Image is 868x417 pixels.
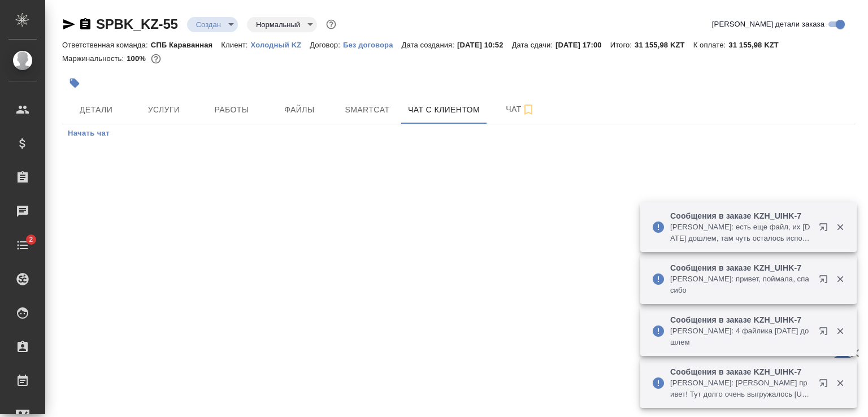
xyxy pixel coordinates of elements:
[272,103,327,117] span: Файлы
[812,320,839,347] button: Открыть в новой вкладке
[62,41,151,49] p: Ответственная команда:
[96,16,178,32] a: SPBK_KZ-55
[670,210,811,221] p: Сообщения в заказе KZH_UIHK-7
[670,377,811,400] p: [PERSON_NAME]: [PERSON_NAME] привет! Тут долго очень выгружалось [URL][DOMAIN_NAME]
[670,325,811,348] p: [PERSON_NAME]: 4 файлика [DATE] дошлем
[205,103,259,117] span: Работы
[193,20,224,29] button: Создан
[812,372,839,399] button: Открыть в новой вкладке
[670,262,811,273] p: Сообщения в заказе KZH_UIHK-7
[253,20,303,29] button: Нормальный
[247,17,317,32] div: Создан
[251,41,310,49] p: Холодный KZ
[151,41,222,49] p: СПБ Караванная
[62,18,76,31] button: Скопировать ссылку для ЯМессенджера
[68,127,110,140] span: Начать чат
[828,326,852,336] button: Закрыть
[408,103,480,117] span: Чат с клиентом
[187,17,238,32] div: Создан
[62,54,127,63] p: Маржинальность:
[149,51,163,66] button: 0.00 KZT;
[812,268,839,295] button: Открыть в новой вкладке
[62,71,87,95] button: Добавить тэг
[79,18,92,31] button: Скопировать ссылку
[812,216,839,243] button: Открыть в новой вкладке
[324,17,338,32] button: Доп статусы указывают на важность/срочность заказа
[512,41,555,49] p: Дата сдачи:
[555,41,610,49] p: [DATE] 17:00
[712,19,824,30] span: [PERSON_NAME] детали заказа
[340,103,394,117] span: Smartcat
[670,273,811,296] p: [PERSON_NAME]: привет, поймала, спасибо
[343,40,402,49] a: Без договора
[610,41,635,49] p: Итого:
[670,221,811,244] p: [PERSON_NAME]: есть еще файл, их [DATE] дошлем, там чуть осталось исполу, не успевал
[402,41,457,49] p: Дата создания:
[728,41,787,49] p: 31 155,98 KZT
[457,41,512,49] p: [DATE] 10:52
[493,102,548,116] span: Чат
[635,41,693,49] p: 31 155,98 KZT
[221,41,250,49] p: Клиент:
[310,41,343,49] p: Договор:
[3,231,42,259] a: 2
[127,54,149,63] p: 100%
[22,234,40,245] span: 2
[62,124,115,143] button: Начать чат
[343,41,402,49] p: Без договора
[522,103,535,116] svg: Подписаться
[828,274,852,284] button: Закрыть
[251,40,310,49] a: Холодный KZ
[828,222,852,232] button: Закрыть
[670,314,811,325] p: Сообщения в заказе KZH_UIHK-7
[693,41,729,49] p: К оплате:
[137,103,191,117] span: Услуги
[62,124,856,143] div: simple tabs example
[69,103,123,117] span: Детали
[828,378,852,388] button: Закрыть
[670,366,811,377] p: Сообщения в заказе KZH_UIHK-7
